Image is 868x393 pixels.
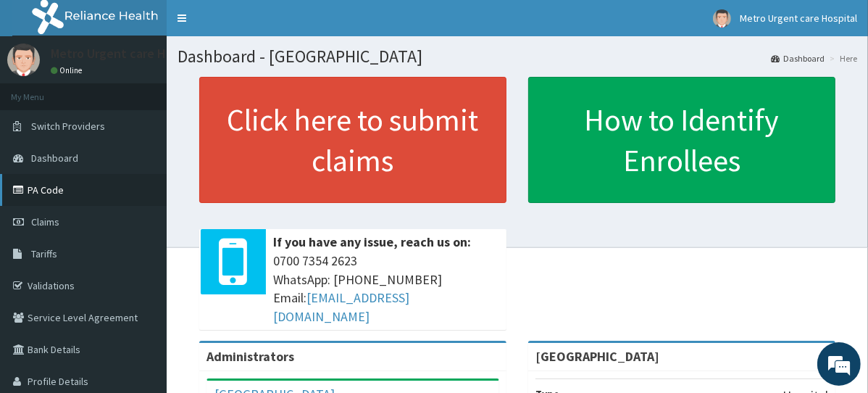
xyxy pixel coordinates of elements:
[7,44,40,76] img: User Image
[740,12,857,25] span: Metro Urgent care Hospital
[51,65,85,75] a: Online
[31,247,57,260] span: Tariffs
[51,47,205,60] p: Metro Urgent care Hospital
[826,52,857,65] li: Here
[273,233,471,250] b: If you have any issue, reach us on:
[7,249,276,300] textarea: Type your message and hit 'Enter'
[771,52,825,65] a: Dashboard
[31,120,105,133] span: Switch Providers
[713,9,731,28] img: User Image
[178,47,857,66] h1: Dashboard - [GEOGRAPHIC_DATA]
[199,77,506,203] a: Click here to submit claims
[206,348,294,365] b: Administrators
[31,215,59,228] span: Claims
[27,73,59,109] img: d_794563401_company_1708531726252_794563401
[273,289,409,325] a: [EMAIL_ADDRESS][DOMAIN_NAME]
[31,152,78,165] span: Dashboard
[273,252,499,326] span: 0700 7354 2623 WhatsApp: [PHONE_NUMBER] Email:
[528,77,835,203] a: How to Identify Enrollees
[535,348,659,365] strong: [GEOGRAPHIC_DATA]
[84,109,200,256] span: We're online!
[238,7,272,42] div: Minimize live chat window
[75,81,243,100] div: Chat with us now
